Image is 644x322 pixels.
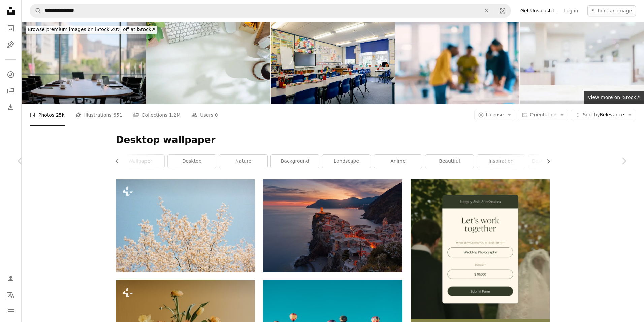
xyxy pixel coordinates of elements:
[477,155,525,168] a: inspiration
[587,5,636,16] button: Submit an image
[30,4,511,18] form: Find visuals sitewide
[113,111,122,119] span: 651
[22,22,161,38] a: Browse premium images on iStock|20% off at iStock↗
[4,272,18,286] a: Log in / Sign up
[4,22,18,35] a: Photos
[219,155,267,168] a: nature
[604,129,644,193] a: Next
[28,27,155,32] span: 20% off at iStock ↗
[486,112,504,117] span: License
[168,155,216,168] a: desktop
[169,111,181,119] span: 1.2M
[520,22,644,104] img: Marble table top with blur hospital clinic medical interior background
[263,222,402,229] a: aerial view of village on mountain cliff during orange sunset
[4,38,18,51] a: Illustrations
[22,22,146,104] img: Chairs, table and technology in empty boardroom of corporate office for meeting with window view....
[271,22,395,104] img: Empty Classroom
[215,111,218,119] span: 0
[263,179,402,272] img: aerial view of village on mountain cliff during orange sunset
[528,155,577,168] a: desktop background
[474,110,516,120] button: License
[584,91,644,104] a: View more on iStock↗
[516,5,560,16] a: Get Unsplash+
[588,95,640,100] span: View more on iStock ↗
[116,222,255,229] a: a tree with white flowers against a blue sky
[479,4,494,17] button: Clear
[583,112,600,117] span: Sort by
[4,304,18,318] button: Menu
[542,155,550,168] button: scroll list to the right
[133,104,181,126] a: Collections 1.2M
[530,112,556,117] span: Orientation
[4,288,18,302] button: Language
[75,104,122,126] a: Illustrations 651
[191,104,218,126] a: Users 0
[116,155,123,168] button: scroll list to the left
[271,155,319,168] a: background
[583,112,624,118] span: Relevance
[28,27,111,32] span: Browse premium images on iStock |
[374,155,422,168] a: anime
[116,134,550,146] h1: Desktop wallpaper
[30,4,41,17] button: Search Unsplash
[146,22,270,104] img: Top view white office desk with keyboard, coffee cup, headphone and stationery.
[425,155,474,168] a: beautiful
[116,155,164,168] a: wallpaper
[571,110,636,120] button: Sort byRelevance
[494,4,511,17] button: Visual search
[411,179,550,319] img: file-1747939393036-2c53a76c450aimage
[322,155,371,168] a: landscape
[4,68,18,81] a: Explore
[395,22,519,104] img: Blur, meeting and employees for discussion in office, working and job for creative career. People...
[4,84,18,98] a: Collections
[4,100,18,114] a: Download History
[116,179,255,272] img: a tree with white flowers against a blue sky
[560,5,582,16] a: Log in
[518,110,568,120] button: Orientation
